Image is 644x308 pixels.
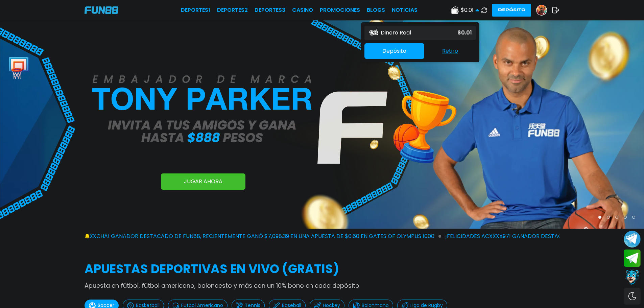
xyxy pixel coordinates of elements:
[392,6,418,14] a: NOTICIAS
[536,5,547,15] img: Avatar
[536,5,552,16] a: Avatar
[161,173,245,190] a: JUGAR AHORA
[85,6,118,14] img: Company Logo
[255,6,285,14] a: Deportes3
[624,250,641,267] button: Join telegram
[35,232,441,240] span: ¡FELICIDADES gabxxxxcha! GANADOR DESTACADO DE FUN88, RECIENTEMENTE GANÓ $7,098.39 EN UNA APUESTA ...
[292,6,313,14] a: CASINO
[181,6,210,14] a: Deportes1
[492,4,531,17] button: Depósito
[624,288,641,305] div: Switch theme
[364,43,424,59] button: Depósito
[461,6,479,14] span: $ 0.01
[217,6,248,14] a: Deportes2
[424,44,476,58] button: Retiro
[85,260,559,278] h2: APUESTAS DEPORTIVAS EN VIVO (gratis)
[367,6,385,14] a: BLOGS
[624,230,641,248] button: Join telegram channel
[624,268,641,286] button: Contact customer service
[381,29,411,37] p: Dinero Real
[85,281,559,290] p: Apuesta en fútbol, fútbol americano, baloncesto y más con un 10% bono en cada depósito
[457,29,472,37] p: $ 0.01
[320,6,360,14] a: Promociones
